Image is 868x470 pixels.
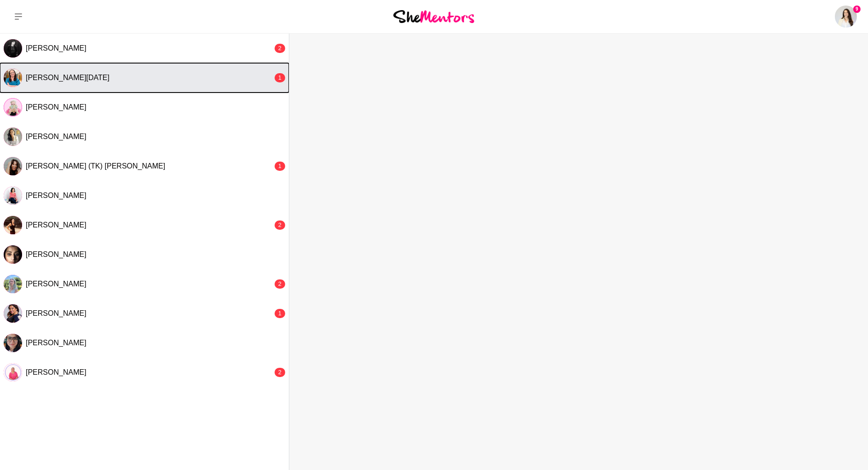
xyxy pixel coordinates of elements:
[26,103,86,111] span: [PERSON_NAME]
[835,6,857,28] img: Janelle Kee-Sue
[275,279,285,289] div: 2
[26,191,86,199] span: [PERSON_NAME]
[4,186,22,205] img: J
[4,128,22,146] img: J
[4,216,22,234] div: Kristy Eagleton
[26,250,86,258] span: [PERSON_NAME]
[4,98,22,116] div: Eloise Tomkins
[853,6,861,13] span: 9
[26,221,86,229] span: [PERSON_NAME]
[4,128,22,146] div: Jen Gautier
[4,245,22,264] img: A
[26,74,109,81] span: [PERSON_NAME][DATE]
[26,309,86,317] span: [PERSON_NAME]
[4,98,22,116] img: E
[835,6,857,28] a: Janelle Kee-Sue9
[26,368,86,376] span: [PERSON_NAME]
[275,73,285,82] div: 1
[275,220,285,230] div: 2
[393,10,474,23] img: She Mentors Logo
[4,275,22,293] div: Claudia Hofmaier
[4,304,22,323] img: R
[26,162,165,170] span: [PERSON_NAME] (TK) [PERSON_NAME]
[4,39,22,58] div: Lior Albeck-Ripka
[4,334,22,352] img: P
[4,69,22,87] img: J
[4,334,22,352] div: Pratibha Singh
[26,44,86,52] span: [PERSON_NAME]
[275,368,285,377] div: 2
[4,157,22,175] img: T
[4,304,22,323] div: Richa Joshi
[4,157,22,175] div: Taliah-Kate (TK) Byron
[4,363,22,382] img: S
[4,69,22,87] div: Jennifer Natale
[4,363,22,382] div: Sandy Hanrahan
[4,245,22,264] div: Aanchal Khetarpal
[26,133,86,140] span: [PERSON_NAME]
[275,44,285,53] div: 2
[4,275,22,293] img: C
[26,339,86,347] span: [PERSON_NAME]
[4,39,22,58] img: L
[4,186,22,205] div: Jolynne Rydz
[26,280,86,288] span: [PERSON_NAME]
[4,216,22,234] img: K
[275,309,285,318] div: 1
[275,162,285,171] div: 1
